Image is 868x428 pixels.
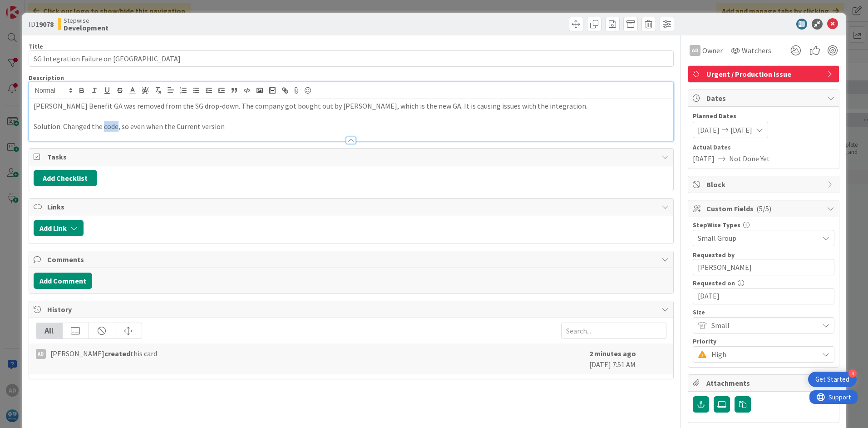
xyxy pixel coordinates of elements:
b: 2 minutes ago [589,349,636,358]
div: 4 [848,369,857,378]
span: [PERSON_NAME] this card [50,348,157,359]
div: Open Get Started checklist, remaining modules: 4 [808,372,857,387]
span: Urgent / Production Issue [706,69,823,80]
span: History [47,304,657,315]
div: AD [36,349,46,359]
span: ( 5/5 ) [756,204,771,213]
span: Attachments [706,378,823,388]
button: Add Comment [34,273,92,289]
span: Small [711,319,814,332]
div: Requested on [693,280,834,286]
button: Add Checklist [34,170,97,186]
p: Solution: Changed the code, so even when the Current version [34,121,669,132]
span: Dates [706,93,823,104]
button: Add Link [34,220,84,236]
span: Tasks [47,151,657,162]
span: Support [19,1,41,12]
div: AD [690,45,700,56]
input: MM/DD/YYYY [698,289,829,304]
span: Owner [702,45,723,56]
span: Not Done Yet [729,153,770,164]
span: Watchers [742,45,771,56]
label: Title [29,42,43,50]
span: [DATE] [730,124,752,135]
span: Comments [47,254,657,265]
span: Description [29,74,64,82]
span: Stepwise [64,17,108,24]
div: [DATE] 7:51 AM [589,348,666,370]
b: Development [64,24,108,31]
input: Search... [561,323,666,339]
input: type card name here... [29,50,674,67]
span: [DATE] [693,153,715,164]
span: ID [29,19,54,30]
b: 19078 [35,20,54,29]
span: Block [706,179,823,190]
span: Links [47,201,657,212]
span: Planned Dates [693,111,834,121]
div: Get Started [815,375,849,384]
label: Requested by [693,251,735,259]
div: StepWise Types [693,222,834,228]
span: Small Group [698,232,814,244]
span: [DATE] [698,124,720,135]
span: Actual Dates [693,143,834,152]
div: Size [693,309,834,315]
span: Custom Fields [706,203,823,214]
b: created [104,349,130,358]
p: [PERSON_NAME] Benefit GA was removed from the SG drop-down. The company got bought out by [PERSON... [34,101,669,111]
span: High [711,348,814,361]
div: All [36,323,63,338]
div: Priority [693,338,834,344]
